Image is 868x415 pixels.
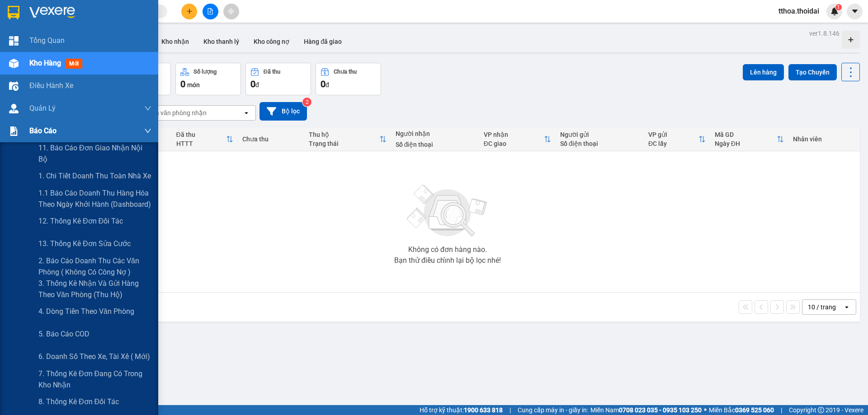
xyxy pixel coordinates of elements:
span: 11. Báo cáo đơn giao nhận nội bộ [38,142,151,165]
span: 0 [180,79,185,89]
button: Kho nhận [154,31,196,52]
div: Tạo kho hàng mới [842,31,860,49]
div: Chưa thu [334,69,357,75]
button: Chưa thu0đ [316,63,381,95]
div: 10 / trang [808,303,836,312]
span: aim [228,8,234,14]
th: Toggle SortBy [710,127,788,151]
strong: 0369 525 060 [735,406,774,414]
div: Mã GD [715,131,777,138]
div: Không có đơn hàng nào. [408,246,487,253]
button: Kho công nợ [246,31,297,52]
div: Trạng thái [309,140,379,147]
div: Số điện thoại [396,141,475,148]
div: Nhân viên [793,135,855,143]
button: Đã thu0đ [245,63,311,95]
span: 0 [250,79,255,89]
img: warehouse-icon [9,104,19,113]
span: mới [66,59,82,69]
span: 3. Thống kê nhận và gửi hàng theo văn phòng (thu hộ) [38,278,151,300]
svg: open [243,109,250,117]
button: file-add [203,4,218,19]
span: Hỗ trợ kỹ thuật: [420,405,503,415]
img: icon-new-feature [830,7,839,15]
span: 0 [321,79,325,89]
span: Báo cáo [29,125,57,136]
div: Chọn văn phòng nhận [144,108,207,117]
div: ver 1.8.146 [809,28,840,38]
span: down [144,127,151,135]
div: Số điện thoại [560,140,639,147]
button: plus [181,4,197,19]
span: | [781,405,782,415]
span: copyright [818,407,824,413]
div: Số lượng [193,69,217,75]
th: Toggle SortBy [304,127,391,151]
th: Toggle SortBy [172,127,238,151]
span: 6. Doanh số theo xe, tài xế ( mới) [38,351,150,362]
div: Thu hộ [309,131,379,138]
div: Đã thu [176,131,226,138]
strong: 0708 023 035 - 0935 103 250 [619,406,702,414]
div: Ngày ĐH [715,140,777,147]
span: đ [255,81,259,89]
div: VP gửi [648,131,698,138]
span: 13. Thống kê đơn sửa cước [38,238,131,249]
th: Toggle SortBy [644,127,710,151]
strong: 1900 633 818 [464,406,503,414]
img: solution-icon [9,126,19,136]
span: caret-down [851,7,859,15]
span: 7. Thống kê đơn đang có trong kho nhận [38,368,151,391]
div: ĐC lấy [648,140,698,147]
div: Bạn thử điều chỉnh lại bộ lọc nhé! [394,257,501,264]
button: Kho thanh lý [196,31,246,52]
span: down [144,105,151,112]
sup: 1 [835,4,842,10]
span: 8. Thống kê đơn đối tác [38,396,119,407]
span: 4. Dòng tiền theo văn phòng [38,306,134,317]
span: 2. Báo cáo doanh thu các văn phòng ( không có công nợ ) [38,255,151,278]
button: Tạo Chuyến [788,64,837,80]
span: 5. Báo cáo COD [38,328,90,340]
span: Tổng Quan [29,35,65,46]
span: Miền Nam [590,405,702,415]
img: warehouse-icon [9,81,19,91]
button: Lên hàng [743,64,784,80]
span: đ [325,81,329,89]
button: Hàng đã giao [297,31,349,52]
span: tthoa.thoidai [771,5,826,17]
span: Kho hàng [29,59,61,67]
span: món [187,81,200,89]
th: Toggle SortBy [479,127,556,151]
span: ⚪️ [704,408,707,412]
div: Người nhận [396,130,475,137]
button: Số lượng0món [175,63,241,95]
span: Miền Bắc [709,405,774,415]
div: Chưa thu [242,135,300,143]
div: HTTT [176,140,226,147]
span: Cung cấp máy in - giấy in: [518,405,588,415]
img: logo-vxr [8,6,19,19]
span: file-add [207,8,213,14]
div: ĐC giao [484,140,544,147]
svg: open [843,303,850,311]
span: Quản Lý [29,103,56,114]
span: Điều hành xe [29,80,73,91]
button: aim [223,4,239,19]
span: | [509,405,511,415]
button: caret-down [847,4,863,19]
span: plus [186,8,193,14]
img: warehouse-icon [9,59,19,68]
span: 1. Chi tiết doanh thu toàn nhà xe [38,170,151,182]
img: svg+xml;base64,PHN2ZyBjbGFzcz0ibGlzdC1wbHVnX19zdmciIHhtbG5zPSJodHRwOi8vd3d3LnczLm9yZy8yMDAwL3N2Zy... [402,179,493,242]
img: dashboard-icon [9,36,19,46]
span: 1 [837,4,840,10]
div: VP nhận [484,131,544,138]
div: Người gửi [560,131,639,138]
sup: 2 [302,98,311,107]
button: Bộ lọc [259,102,307,121]
div: Đã thu [264,69,280,75]
span: 12. Thống kê đơn đối tác [38,215,123,227]
span: 1.1 Báo cáo doanh thu hàng hóa theo ngày khởi hành (dashboard) [38,187,151,210]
